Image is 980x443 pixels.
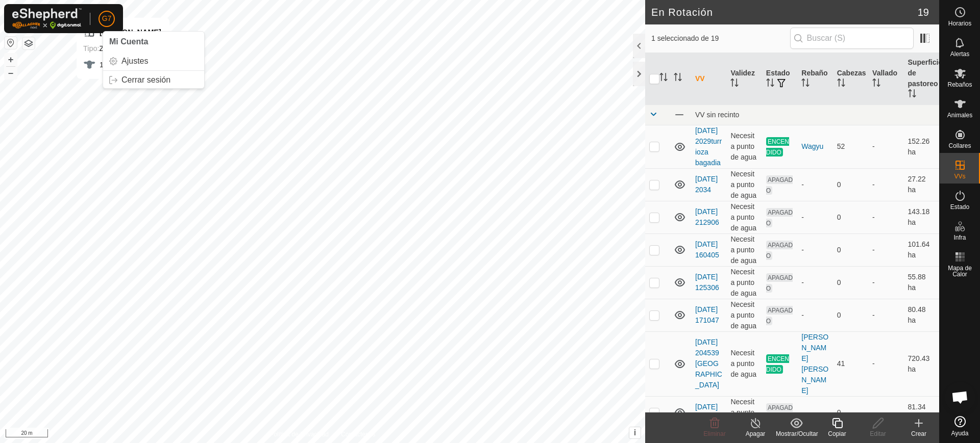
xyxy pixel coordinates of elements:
[766,80,774,88] p-sorticon: Activar para ordenar
[904,168,939,201] td: 27.22 ha
[726,53,762,105] th: Validez
[940,412,980,440] a: Ayuda
[22,37,35,49] button: Capas del Mapa
[950,51,969,57] span: Alertas
[904,266,939,299] td: 55.88 ha
[766,403,793,423] span: APAGADO
[868,233,903,266] td: -
[726,201,762,233] td: Necesita punto de agua
[868,168,903,201] td: -
[651,6,918,18] h2: En Rotación
[833,396,868,429] td: 0
[766,273,793,293] span: APAGADO
[954,173,965,179] span: VVs
[801,212,828,223] div: -
[833,233,868,266] td: 0
[790,28,914,49] input: Buscar (S)
[730,80,739,88] p-sorticon: Activar para ordenar
[947,82,972,88] span: Rebaños
[868,331,903,396] td: -
[948,143,971,149] span: Collares
[945,382,975,412] div: Chat abierto
[766,208,793,227] span: APAGADO
[695,111,935,119] div: VV sin recinto
[766,241,793,260] span: APAGADO
[634,428,636,437] span: i
[341,430,375,439] a: Contáctenos
[83,59,161,71] div: 1 Animal
[801,277,828,288] div: -
[102,13,112,24] span: G7
[801,407,828,418] div: -
[948,20,971,27] span: Horarios
[833,331,868,396] td: 41
[951,430,969,436] span: Ayuda
[868,299,903,331] td: -
[868,396,903,429] td: -
[817,429,857,438] div: Copiar
[833,125,868,168] td: 52
[833,201,868,233] td: 0
[726,168,762,201] td: Necesita punto de agua
[695,240,719,259] a: [DATE] 160405
[103,53,204,69] a: Ajustes
[947,112,972,118] span: Animales
[801,141,828,152] div: Wagyu
[695,207,719,226] a: [DATE] 212906
[801,332,828,396] div: [PERSON_NAME] [PERSON_NAME]
[766,354,789,374] span: ENCENDIDO
[121,57,148,65] span: Ajustes
[868,266,903,299] td: -
[872,80,880,88] p-sorticon: Activar para ordenar
[918,5,929,20] span: 19
[5,54,17,66] button: +
[801,80,810,88] p-sorticon: Activar para ordenar
[904,299,939,331] td: 80.48 ha
[270,430,329,439] a: Política de Privacidad
[5,37,17,49] button: Restablecer Mapa
[950,204,969,210] span: Estado
[801,179,828,190] div: -
[695,338,722,389] a: [DATE] 204539 [GEOGRAPHIC_DATA]
[695,403,719,422] a: [DATE] 225350
[766,175,793,195] span: APAGADO
[801,245,828,255] div: -
[5,67,17,79] button: –
[833,266,868,299] td: 0
[904,396,939,429] td: 81.34 ha
[868,53,903,105] th: Vallado
[868,125,903,168] td: -
[904,331,939,396] td: 720.43 ha
[766,306,793,325] span: APAGADO
[629,427,641,438] button: i
[726,125,762,168] td: Necesita punto de agua
[762,53,797,105] th: Estado
[735,429,776,438] div: Apagar
[833,168,868,201] td: 0
[695,305,719,324] a: [DATE] 171047
[904,125,939,168] td: 152.26 ha
[726,396,762,429] td: Necesita punto de agua
[12,8,82,29] img: Logo Gallagher
[109,37,148,46] span: Mi Cuenta
[695,126,722,167] a: [DATE] 2029turrioza bagadia
[726,266,762,299] td: Necesita punto de agua
[942,265,977,277] span: Mapa de Calor
[103,72,204,88] li: Cerrar sesión
[833,53,868,105] th: Cabezas
[703,430,725,437] span: Eliminar
[121,76,170,84] span: Cerrar sesión
[659,74,668,83] p-sorticon: Activar para ordenar
[904,201,939,233] td: 143.18 ha
[695,175,718,194] a: [DATE] 2034
[766,137,789,157] span: ENCENDIDO
[726,331,762,396] td: Necesita punto de agua
[83,42,161,55] div: Zona de Inclusión
[695,273,719,292] a: [DATE] 125306
[726,233,762,266] td: Necesita punto de agua
[776,429,817,438] div: Mostrar/Ocultar
[651,33,790,44] span: 1 seleccionado de 19
[908,91,916,99] p-sorticon: Activar para ordenar
[898,429,939,438] div: Crear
